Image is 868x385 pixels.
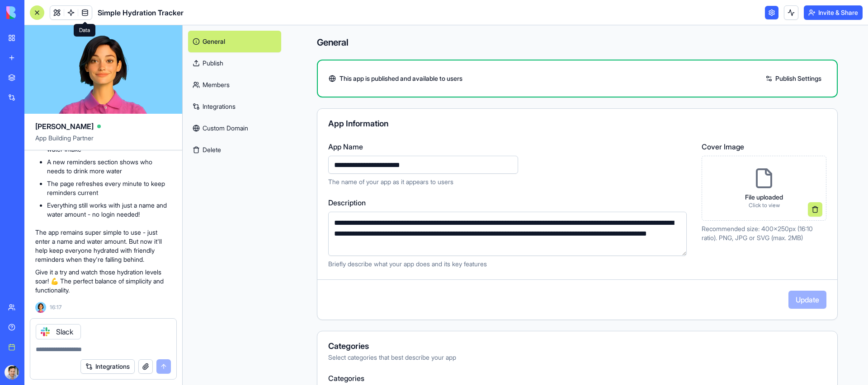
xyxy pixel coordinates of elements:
[5,365,19,380] img: ACg8ocLM_h5ianT_Nakzie7Qtoo5GYVfAD0Y4SP2crYXJQl9L2hezak=s96-c
[35,134,171,150] span: App Building Partner
[761,71,826,86] a: Publish Settings
[328,197,691,208] label: Description
[328,260,691,269] p: Briefly describe what your app does and its key features
[745,202,783,209] p: Click to view
[36,324,81,339] div: Slack
[6,6,62,19] img: logo
[188,117,281,139] a: Custom Domain
[35,121,94,132] span: [PERSON_NAME]
[340,74,462,83] span: This app is published and available to users
[745,193,783,202] p: File uploaded
[188,52,281,74] a: Publish
[74,24,95,37] div: Data
[98,7,184,18] span: Simple Hydration Tracker
[35,228,171,264] p: The app remains super simple to use - just enter a name and water amount. But now it'll help keep...
[328,342,826,350] div: Categories
[328,177,691,186] p: The name of your app as it appears to users
[328,373,826,384] label: Categories
[188,31,281,52] a: General
[188,74,281,96] a: Members
[804,5,863,20] button: Invite & Share
[328,141,691,152] label: App Name
[328,120,826,128] div: App Information
[35,268,171,295] p: Give it a try and watch those hydration levels soar! 💪 The perfect balance of simplicity and func...
[35,302,46,313] img: Ella_00000_wcx2te.png
[47,158,171,176] li: A new reminders section shows who needs to drink more water
[47,201,171,219] li: Everything still works with just a name and water amount - no login needed!
[188,96,281,117] a: Integrations
[328,353,826,362] div: Select categories that best describe your app
[47,179,171,197] li: The page refreshes every minute to keep reminders current
[702,156,826,221] div: File uploadedClick to view
[702,141,826,152] label: Cover Image
[80,359,135,374] button: Integrations
[188,139,281,161] button: Delete
[702,224,826,242] p: Recommended size: 400x250px (16:10 ratio). PNG, JPG or SVG (max. 2MB)
[317,36,838,49] h4: General
[50,304,61,311] span: 16:17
